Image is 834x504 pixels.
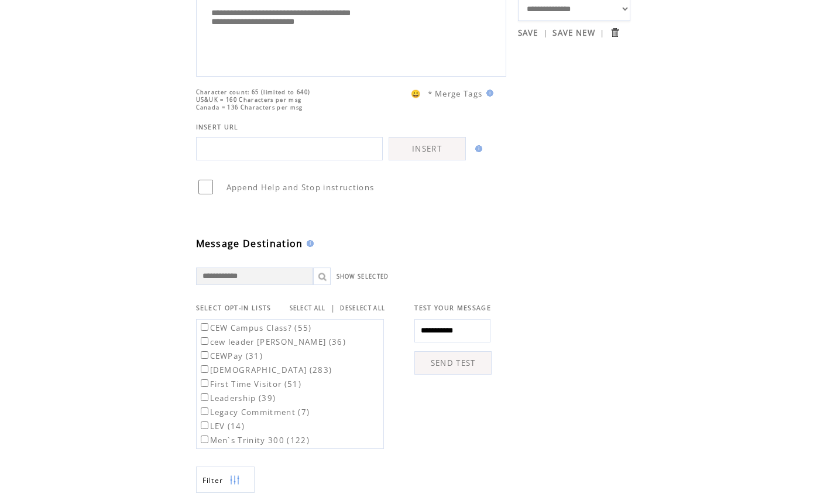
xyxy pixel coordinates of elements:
span: | [600,28,605,38]
input: cew leader [PERSON_NAME] (36) [201,337,208,345]
a: SHOW SELECTED [337,273,389,280]
input: Submit [609,27,620,38]
input: CEW Campus Class? (55) [201,323,208,331]
a: DESELECT ALL [340,304,385,312]
span: | [331,303,335,313]
label: [DEMOGRAPHIC_DATA] (283) [198,365,332,375]
span: * Merge Tags [428,88,483,99]
span: Message Destination [196,237,303,250]
span: Canada = 136 Characters per msg [196,104,303,111]
a: INSERT [389,137,466,160]
label: cew leader [PERSON_NAME] (36) [198,337,346,347]
a: Filter [196,467,255,493]
a: SAVE NEW [552,28,595,38]
span: Character count: 65 (limited to 640) [196,88,311,96]
input: First Time Visitor (51) [201,379,208,387]
span: TEST YOUR MESSAGE [414,304,491,312]
img: filters.png [229,467,240,493]
a: SAVE [518,28,538,38]
label: CEWPay (31) [198,351,263,361]
input: LEV (14) [201,421,208,429]
input: Leadership (39) [201,393,208,401]
span: 😀 [411,88,421,99]
label: Men`s Trinity 300 (122) [198,435,310,445]
input: Men`s Trinity 300 (122) [201,436,208,443]
input: Legacy Commitment (7) [201,407,208,415]
img: help.gif [472,145,482,152]
label: CEW Campus Class? (55) [198,323,312,333]
label: LEV (14) [198,421,245,431]
img: help.gif [303,240,314,247]
span: US&UK = 160 Characters per msg [196,96,302,104]
span: Append Help and Stop instructions [226,182,375,193]
img: help.gif [483,90,493,97]
span: | [543,28,548,38]
label: Legacy Commitment (7) [198,407,310,417]
input: [DEMOGRAPHIC_DATA] (283) [201,365,208,373]
span: Show filters [203,475,224,485]
label: Leadership (39) [198,393,276,403]
a: SEND TEST [414,351,492,375]
input: CEWPay (31) [201,351,208,359]
span: INSERT URL [196,123,239,131]
a: SELECT ALL [290,304,326,312]
label: First Time Visitor (51) [198,379,302,389]
span: SELECT OPT-IN LISTS [196,304,272,312]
